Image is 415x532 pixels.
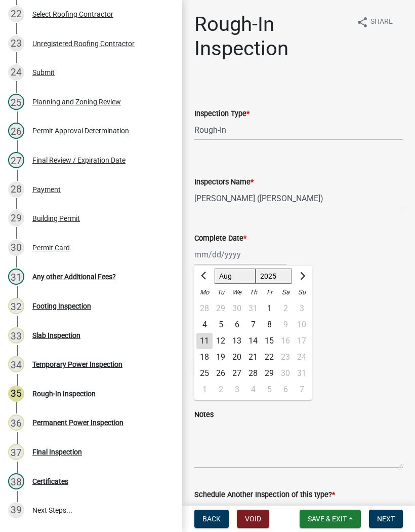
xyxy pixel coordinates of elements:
div: Su [294,284,310,300]
div: 4 [196,317,213,333]
div: Monday, August 25, 2025 [196,365,213,382]
div: Wednesday, August 20, 2025 [229,349,245,365]
div: Select Roofing Contractor [32,11,113,18]
div: Tuesday, August 19, 2025 [213,349,229,365]
div: 28 [8,181,24,198]
span: Back [202,515,221,523]
button: Back [194,510,229,528]
button: Previous month [198,268,211,284]
div: 34 [8,356,24,372]
div: Thursday, August 21, 2025 [245,349,261,365]
h1: Rough-In Inspection [194,12,348,61]
div: Building Permit [32,215,80,222]
span: Next [377,515,395,523]
div: Th [245,284,261,300]
button: Save & Exit [300,510,361,528]
div: 8 [261,317,277,333]
div: Tuesday, July 29, 2025 [213,300,229,317]
button: shareShare [348,12,401,32]
div: Footing Inspection [32,302,91,310]
div: 31 [8,269,24,285]
div: 22 [261,349,277,365]
div: Permit Card [32,244,70,251]
div: 13 [229,333,245,349]
div: Friday, September 5, 2025 [261,382,277,398]
div: 1 [261,300,277,317]
div: Planning and Zoning Review [32,98,121,105]
label: Inspectors Name [194,179,254,186]
div: Sa [277,284,294,300]
span: Save & Exit [308,515,347,523]
div: Wednesday, September 3, 2025 [229,382,245,398]
div: 4 [245,382,261,398]
label: Complete Date [194,235,246,242]
div: 27 [8,152,24,168]
div: Certificates [32,478,68,485]
div: Final Inspection [32,448,82,455]
button: Next [369,510,403,528]
div: 32 [8,298,24,314]
div: Any other Additional Fees? [32,273,116,280]
div: 24 [8,64,24,81]
div: 1 [196,382,213,398]
span: Share [370,16,393,28]
div: Slab Inspection [32,332,80,339]
div: 28 [196,300,213,317]
div: 15 [261,333,277,349]
div: 19 [213,349,229,365]
div: We [229,284,245,300]
div: Friday, August 8, 2025 [261,317,277,333]
div: Friday, August 22, 2025 [261,349,277,365]
div: 38 [8,473,24,489]
div: Friday, August 29, 2025 [261,365,277,382]
div: 20 [229,349,245,365]
div: 30 [8,240,24,256]
div: Wednesday, July 30, 2025 [229,300,245,317]
div: Monday, August 11, 2025 [196,333,213,349]
div: Final Review / Expiration Date [32,157,126,164]
div: 2 [213,382,229,398]
div: 33 [8,327,24,344]
div: Thursday, July 31, 2025 [245,300,261,317]
select: Select month [215,269,256,284]
div: 25 [8,94,24,110]
div: Unregistered Roofing Contractor [32,40,135,47]
div: Thursday, August 14, 2025 [245,333,261,349]
div: 27 [229,365,245,382]
div: Wednesday, August 27, 2025 [229,365,245,382]
div: Monday, July 28, 2025 [196,300,213,317]
div: Mo [196,284,213,300]
div: 29 [213,300,229,317]
div: Tuesday, August 12, 2025 [213,333,229,349]
div: Payment [32,186,61,193]
label: Schedule Another Inspection of this type? [194,491,335,499]
label: Yes [206,501,219,513]
button: Void [237,510,269,528]
button: Next month [296,268,308,284]
label: Notes [194,411,214,419]
div: 26 [8,123,24,139]
div: 28 [245,365,261,382]
div: Friday, August 15, 2025 [261,333,277,349]
div: 25 [196,365,213,382]
div: 36 [8,414,24,431]
div: Tuesday, September 2, 2025 [213,382,229,398]
i: share [356,16,368,28]
div: Temporary Power Inspection [32,361,122,368]
div: 22 [8,6,24,22]
div: Monday, September 1, 2025 [196,382,213,398]
div: Wednesday, August 6, 2025 [229,317,245,333]
div: 30 [229,300,245,317]
input: mm/dd/yyyy [194,244,287,265]
div: Tuesday, August 26, 2025 [213,365,229,382]
div: Monday, August 4, 2025 [196,317,213,333]
div: 39 [8,502,24,518]
div: Wednesday, August 13, 2025 [229,333,245,349]
div: 3 [229,382,245,398]
div: 7 [245,317,261,333]
div: 35 [8,386,24,402]
div: Thursday, September 4, 2025 [245,382,261,398]
div: 12 [213,333,229,349]
div: Monday, August 18, 2025 [196,349,213,365]
label: Inspection Type [194,110,250,118]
